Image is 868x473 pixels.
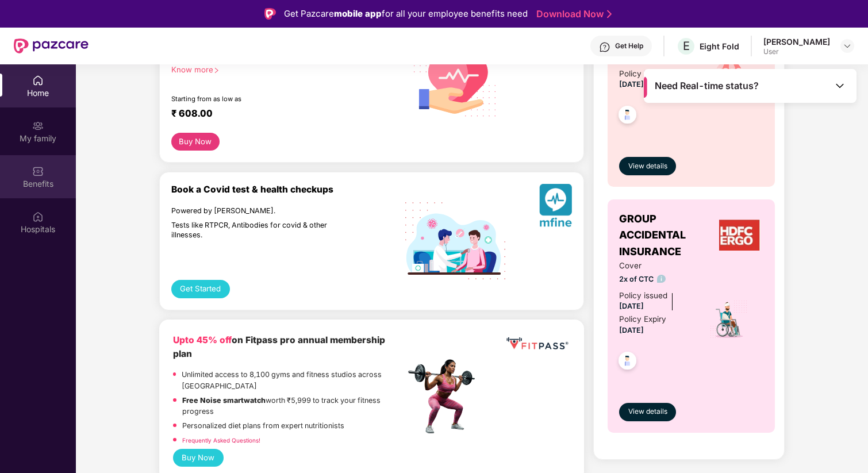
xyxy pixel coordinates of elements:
div: Policy Expiry [619,68,666,80]
span: [DATE] [619,80,644,89]
div: Book a Covid test & health checkups [171,184,405,195]
img: svg+xml;base64,PHN2ZyBpZD0iQmVuZWZpdHMiIHhtbG5zPSJodHRwOi8vd3d3LnczLm9yZy8yMDAwL3N2ZyIgd2lkdGg9Ij... [32,166,44,177]
span: right [213,67,220,74]
div: Tests like RTPCR, Antibodies for covid & other illnesses. [171,221,355,240]
div: Policy issued [619,290,667,302]
img: svg+xml;base64,PHN2ZyBpZD0iRHJvcGRvd24tMzJ4MzIiIHhtbG5zPSJodHRwOi8vd3d3LnczLm9yZy8yMDAwL3N2ZyIgd2... [843,41,852,51]
img: insurerLogo [719,220,761,251]
img: svg+xml;base64,PHN2ZyB4bWxucz0iaHR0cDovL3d3dy53My5vcmcvMjAwMC9zdmciIHdpZHRoPSIxOTIiIGhlaWdodD0iMT... [405,202,505,279]
span: [DATE] [619,302,644,310]
img: svg+xml;base64,PHN2ZyBpZD0iSGVscC0zMngzMiIgeG1sbnM9Imh0dHA6Ly93d3cudzMub3JnLzIwMDAvc3ZnIiB3aWR0aD... [599,41,610,53]
div: Get Pazcare for all your employee benefits need [284,7,528,21]
button: View details [619,157,676,175]
img: svg+xml;base64,PHN2ZyB4bWxucz0iaHR0cDovL3d3dy53My5vcmcvMjAwMC9zdmciIHdpZHRoPSI0OC45NDMiIGhlaWdodD... [613,348,642,376]
p: Personalized diet plans from expert nutritionists [182,420,344,432]
img: svg+xml;base64,PHN2ZyB4bWxucz0iaHR0cDovL3d3dy53My5vcmcvMjAwMC9zdmciIHhtbG5zOnhsaW5rPSJodHRwOi8vd3... [405,27,505,129]
strong: Free Noise smartwatch [182,396,266,405]
button: View details [619,403,676,421]
p: worth ₹5,999 to track your fitness progress [182,395,405,417]
span: Need Real-time status? [655,80,759,92]
p: Unlimited access to 8,100 gyms and fitness studios across [GEOGRAPHIC_DATA] [182,369,405,391]
img: fppp.png [504,333,570,354]
a: Download Now [536,8,608,20]
img: Logo [264,8,276,20]
span: Cover [619,260,694,272]
img: svg+xml;base64,PHN2ZyB4bWxucz0iaHR0cDovL3d3dy53My5vcmcvMjAwMC9zdmciIHhtbG5zOnhsaW5rPSJodHRwOi8vd3... [539,184,572,232]
span: View details [628,406,667,417]
span: View details [628,161,667,172]
strong: mobile app [334,8,382,19]
span: [DATE] [619,326,644,334]
img: Stroke [607,8,612,20]
div: Starting from as low as [171,95,356,103]
div: User [763,47,830,56]
img: info [657,275,666,283]
span: GROUP ACCIDENTAL INSURANCE [619,211,716,260]
div: ₹ 608.00 [171,107,394,121]
img: Toggle Icon [834,80,846,91]
img: svg+xml;base64,PHN2ZyB3aWR0aD0iMjAiIGhlaWdodD0iMjAiIHZpZXdCb3g9IjAgMCAyMCAyMCIgZmlsbD0ibm9uZSIgeG... [32,120,44,132]
img: svg+xml;base64,PHN2ZyBpZD0iSG9tZSIgeG1sbnM9Imh0dHA6Ly93d3cudzMub3JnLzIwMDAvc3ZnIiB3aWR0aD0iMjAiIG... [32,75,44,86]
span: E [683,39,690,53]
div: Policy Expiry [619,313,666,325]
div: Know more [171,65,398,73]
img: fpp.png [405,356,485,437]
b: on Fitpass pro annual membership plan [173,334,385,359]
button: Buy Now [171,133,220,150]
div: Get Help [615,41,643,51]
button: Get Started [171,280,230,298]
img: svg+xml;base64,PHN2ZyB4bWxucz0iaHR0cDovL3d3dy53My5vcmcvMjAwMC9zdmciIHdpZHRoPSI0OC45NDMiIGhlaWdodD... [613,102,642,130]
img: icon [709,299,748,340]
div: [PERSON_NAME] [763,36,830,47]
div: Powered by [PERSON_NAME]. [171,206,355,216]
img: New Pazcare Logo [14,39,89,53]
b: Upto 45% off [173,334,232,345]
a: Frequently Asked Questions! [182,437,260,444]
button: Buy Now [173,449,224,467]
span: 2x of CTC [619,274,694,285]
div: Eight Fold [700,41,739,52]
img: svg+xml;base64,PHN2ZyBpZD0iSG9zcGl0YWxzIiB4bWxucz0iaHR0cDovL3d3dy53My5vcmcvMjAwMC9zdmciIHdpZHRoPS... [32,211,44,222]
